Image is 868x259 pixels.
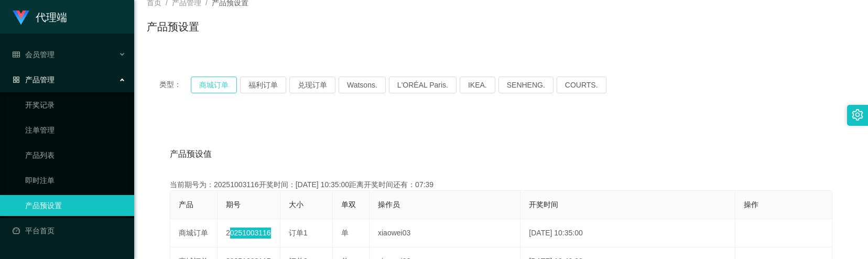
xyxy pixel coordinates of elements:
span: 单 [341,229,349,237]
button: 兑现订单 [289,77,335,93]
h1: 产品预设置 [147,19,199,35]
span: 类型： [159,77,191,93]
td: xiaowei03 [370,219,520,247]
button: SENHENG. [498,77,554,93]
button: 福利订单 [240,77,286,93]
td: [DATE] 10:35:00 [520,219,735,247]
a: 代理端 [13,13,67,21]
img: logo.9652507e.png [13,10,29,25]
a: 产品列表 [25,145,126,166]
i: 图标: table [13,51,20,58]
span: 订单1 [289,229,308,237]
span: 会员管理 [13,50,55,59]
button: COURTS. [557,77,606,93]
span: 操作 [744,200,758,209]
a: 图标: dashboard平台首页 [13,220,126,241]
h1: 代理端 [36,1,67,34]
button: L'ORÉAL Paris. [389,77,457,93]
span: 产品 [179,200,193,209]
i: 图标: setting [852,109,863,121]
td: 商城订单 [170,219,218,247]
a: 注单管理 [25,120,126,141]
span: 大小 [289,200,303,209]
button: IKEA. [460,77,495,93]
a: 即时注单 [25,170,126,191]
span: 产品预设值 [170,148,212,160]
i: 图标: appstore-o [13,76,20,83]
button: 商城订单 [191,77,237,93]
div: 当前期号为：20251003116开奖时间：[DATE] 10:35:00距离开奖时间还有：07:39 [170,179,832,190]
span: 开奖时间 [529,200,558,209]
span: 期号 [226,200,241,209]
a: 产品预设置 [25,195,126,216]
td: 20251003116 [218,219,280,247]
button: Watsons. [339,77,386,93]
a: 开奖记录 [25,94,126,115]
span: 操作员 [378,200,400,209]
span: 单双 [341,200,356,209]
span: 产品管理 [13,75,55,84]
